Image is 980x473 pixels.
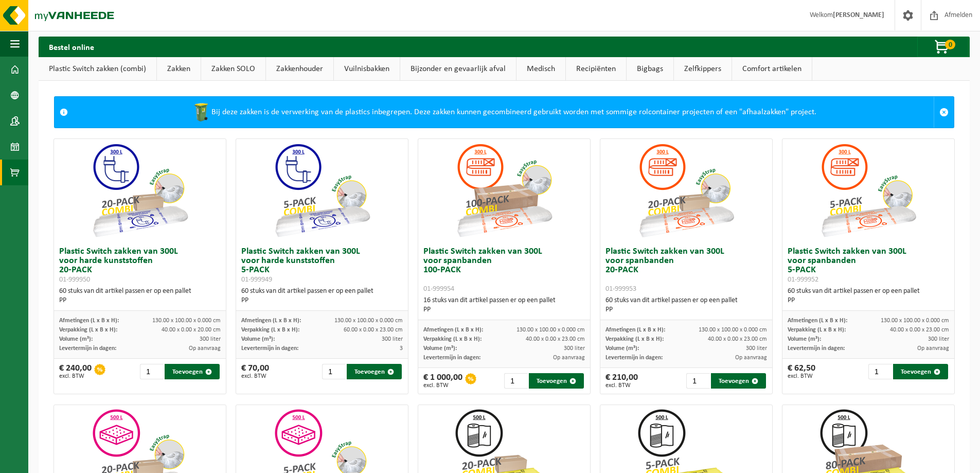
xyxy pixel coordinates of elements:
[400,345,403,352] span: 3
[59,318,119,324] span: Afmetingen (L x B x H):
[423,382,462,389] span: excl. BTW
[334,318,403,324] span: 130.00 x 100.00 x 0.000 cm
[423,285,454,293] span: 01-999954
[400,57,516,81] a: Bijzonder en gevaarlijk afval
[627,57,673,81] a: Bigbags
[788,318,847,324] span: Afmetingen (L x B x H):
[917,345,949,352] span: Op aanvraag
[516,327,585,333] span: 130.00 x 100.00 x 0.000 cm
[699,327,767,333] span: 130.00 x 100.00 x 0.000 cm
[635,139,738,242] img: 01-999953
[674,57,732,81] a: Zelfkippers
[516,57,565,81] a: Medisch
[917,37,969,57] button: 0
[241,296,403,305] div: PP
[271,139,373,242] img: 01-999949
[423,345,457,352] span: Volume (m³):
[735,355,767,361] span: Op aanvraag
[59,287,221,305] div: 60 stuks van dit artikel passen er op een pallet
[59,276,90,284] span: 01-999950
[347,364,402,379] button: Toevoegen
[241,247,403,284] h3: Plastic Switch zakken van 300L voor harde kunststoffen 5-PACK
[746,345,767,352] span: 300 liter
[605,345,639,352] span: Volume (m³):
[605,355,663,361] span: Levertermijn in dagen:
[423,305,585,314] div: PP
[88,139,191,242] img: 01-999950
[334,57,400,81] a: Vuilnisbakken
[453,139,556,242] img: 01-999954
[189,345,221,352] span: Op aanvraag
[605,336,664,342] span: Verpakking (L x B x H):
[241,364,269,379] div: € 70,00
[201,57,265,81] a: Zakken SOLO
[788,373,815,379] span: excl. BTW
[605,305,767,314] div: PP
[423,355,480,361] span: Levertermijn in dagen:
[934,97,954,128] a: Sluit melding
[165,364,220,379] button: Toevoegen
[423,327,483,333] span: Afmetingen (L x B x H):
[788,364,815,379] div: € 62,50
[423,336,482,342] span: Verpakking (L x B x H):
[890,327,949,333] span: 40.00 x 0.00 x 23.00 cm
[322,364,346,379] input: 1
[241,327,299,333] span: Verpakking (L x B x H):
[788,276,818,284] span: 01-999952
[241,336,275,342] span: Volume (m³):
[605,382,638,389] span: excl. BTW
[39,57,156,81] a: Plastic Switch zakken (combi)
[59,327,117,333] span: Verpakking (L x B x H):
[59,373,92,379] span: excl. BTW
[833,11,884,19] strong: [PERSON_NAME]
[73,97,934,128] div: Bij deze zakken is de verwerking van de plastics inbegrepen. Deze zakken kunnen gecombineerd gebr...
[788,287,949,305] div: 60 stuks van dit artikel passen er op een pallet
[788,327,846,333] span: Verpakking (L x B x H):
[241,276,272,284] span: 01-999949
[59,247,221,284] h3: Plastic Switch zakken van 300L voor harde kunststoffen 20-PACK
[817,139,920,242] img: 01-999952
[526,336,585,342] span: 40.00 x 0.00 x 23.00 cm
[605,296,767,314] div: 60 stuks van dit artikel passen er op een pallet
[200,336,221,342] span: 300 liter
[881,318,949,324] span: 130.00 x 100.00 x 0.000 cm
[191,102,211,122] img: WB-0240-HPE-GN-50.png
[241,287,403,305] div: 60 stuks van dit artikel passen er op een pallet
[266,57,333,81] a: Zakkenhouder
[529,373,584,389] button: Toevoegen
[732,57,812,81] a: Comfort artikelen
[566,57,626,81] a: Recipiënten
[152,318,221,324] span: 130.00 x 100.00 x 0.000 cm
[928,336,949,342] span: 300 liter
[945,40,955,49] span: 0
[423,247,585,293] h3: Plastic Switch zakken van 300L voor spanbanden 100-PACK
[423,296,585,314] div: 16 stuks van dit artikel passen er op een pallet
[59,336,93,342] span: Volume (m³):
[686,373,710,389] input: 1
[241,318,301,324] span: Afmetingen (L x B x H):
[893,364,948,379] button: Toevoegen
[605,373,638,389] div: € 210,00
[711,373,766,389] button: Toevoegen
[39,37,104,57] h2: Bestel online
[605,327,665,333] span: Afmetingen (L x B x H):
[162,327,221,333] span: 40.00 x 0.00 x 20.00 cm
[423,373,462,389] div: € 1 000,00
[241,345,298,352] span: Levertermijn in dagen:
[59,296,221,305] div: PP
[564,345,585,352] span: 300 liter
[344,327,403,333] span: 60.00 x 0.00 x 23.00 cm
[241,373,269,379] span: excl. BTW
[868,364,892,379] input: 1
[59,364,92,379] div: € 240,00
[605,285,636,293] span: 01-999953
[553,355,585,361] span: Op aanvraag
[605,247,767,293] h3: Plastic Switch zakken van 300L voor spanbanden 20-PACK
[504,373,528,389] input: 1
[382,336,403,342] span: 300 liter
[140,364,164,379] input: 1
[708,336,767,342] span: 40.00 x 0.00 x 23.00 cm
[788,247,949,284] h3: Plastic Switch zakken van 300L voor spanbanden 5-PACK
[59,345,116,352] span: Levertermijn in dagen:
[788,336,821,342] span: Volume (m³):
